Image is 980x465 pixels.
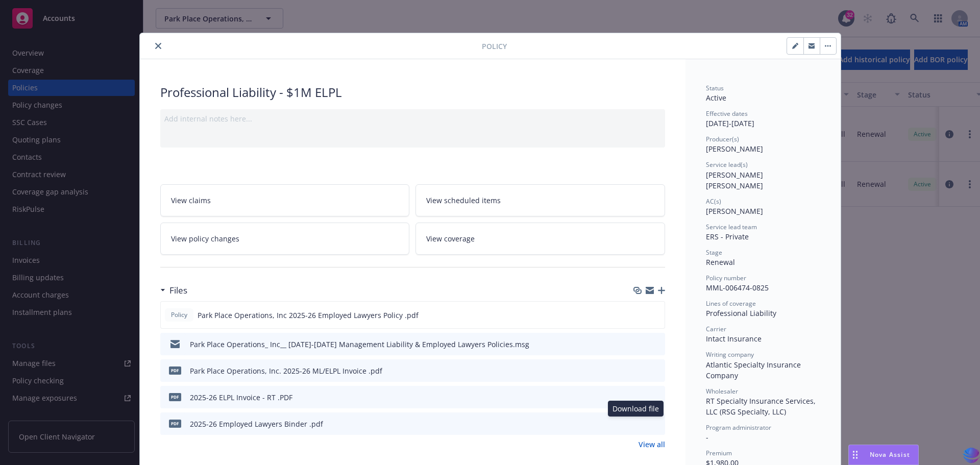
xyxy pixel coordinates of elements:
a: View claims [160,184,410,216]
button: preview file [652,339,661,350]
span: pdf [169,366,181,374]
button: preview file [652,392,661,403]
div: Add internal notes here... [164,113,661,124]
span: Carrier [706,325,726,333]
div: 2025-26 Employed Lawyers Binder .pdf [190,419,323,429]
span: Status [706,84,724,92]
span: pdf [169,420,181,427]
button: download file [635,392,644,403]
span: Program administrator [706,423,771,432]
span: Stage [706,248,722,257]
button: download file [635,419,644,429]
button: download file [635,339,644,350]
span: MML-006474-0825 [706,283,769,292]
span: [PERSON_NAME] [706,206,763,216]
div: 2025-26 ELPL Invoice - RT .PDF [190,392,292,403]
a: View scheduled items [415,184,665,216]
span: Effective dates [706,109,748,118]
span: Intact Insurance [706,334,762,344]
span: Atlantic Specialty Insurance Company [706,360,803,380]
span: View coverage [426,233,475,244]
span: Lines of coverage [706,299,756,308]
span: AC(s) [706,197,721,206]
a: View policy changes [160,223,410,255]
span: Nova Assist [870,450,910,459]
span: Wholesaler [706,387,738,396]
div: Park Place Operations, Inc. 2025-26 ML/ELPL Invoice .pdf [190,365,382,376]
span: View claims [171,195,211,206]
span: - [706,432,708,442]
span: Service lead team [706,223,757,231]
div: Professional Liability [706,308,820,319]
span: Renewal [706,257,735,267]
span: Service lead(s) [706,160,748,169]
span: [PERSON_NAME] [706,144,763,154]
button: download file [635,310,643,321]
span: ERS - Private [706,232,749,241]
span: Active [706,93,726,103]
img: svg+xml;base64,PHN2ZyB3aWR0aD0iMzQiIGhlaWdodD0iMzQiIHZpZXdCb3g9IjAgMCAzNCAzNCIgZmlsbD0ibm9uZSIgeG... [963,446,980,465]
div: Park Place Operations_ Inc__ [DATE]-[DATE] Management Liability & Employed Lawyers Policies.msg [190,339,529,350]
button: preview file [652,365,661,376]
span: Premium [706,449,732,457]
span: Policy [482,41,507,52]
button: preview file [651,310,660,321]
button: download file [635,365,644,376]
span: [PERSON_NAME] [PERSON_NAME] [706,170,765,190]
span: View scheduled items [426,195,501,206]
span: Policy [169,310,189,320]
h3: Files [169,284,187,297]
span: Policy number [706,274,746,282]
span: Park Place Operations, Inc 2025-26 Employed Lawyers Policy .pdf [198,310,419,321]
span: PDF [169,393,181,401]
a: View coverage [415,223,665,255]
button: Nova Assist [848,445,919,465]
div: Download file [608,401,664,417]
div: Drag to move [849,445,862,464]
span: Writing company [706,350,754,359]
button: preview file [652,419,661,429]
span: Producer(s) [706,135,739,143]
div: [DATE] - [DATE] [706,109,820,129]
div: Files [160,284,187,297]
div: Professional Liability - $1M ELPL [160,84,665,101]
span: RT Specialty Insurance Services, LLC (RSG Specialty, LLC) [706,396,818,417]
a: View all [639,439,665,450]
button: close [152,40,164,52]
span: View policy changes [171,233,239,244]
